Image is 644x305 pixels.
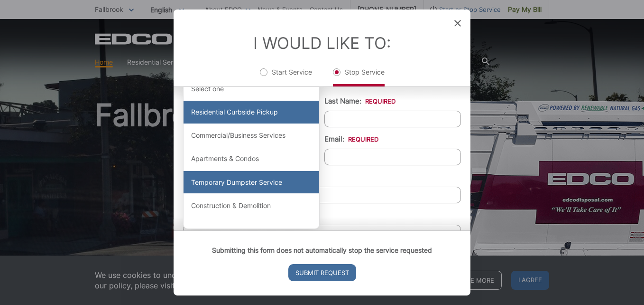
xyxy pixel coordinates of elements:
input: Submit Request [288,264,356,281]
div: Construction & Demolition [184,194,319,217]
div: Temporary Dumpster Service [184,171,319,194]
label: I Would Like To: [253,33,391,53]
label: Last Name: [324,97,396,105]
label: Stop Service [333,67,385,86]
div: Commercial/Business Services [184,124,319,147]
div: Apartments & Condos [184,148,319,171]
div: Residential Curbside Pickup [184,101,319,124]
div: Select one [184,77,319,100]
label: Email: [324,135,378,143]
label: Start Service [260,67,312,86]
strong: Submitting this form does not automatically stop the service requested [212,246,432,254]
